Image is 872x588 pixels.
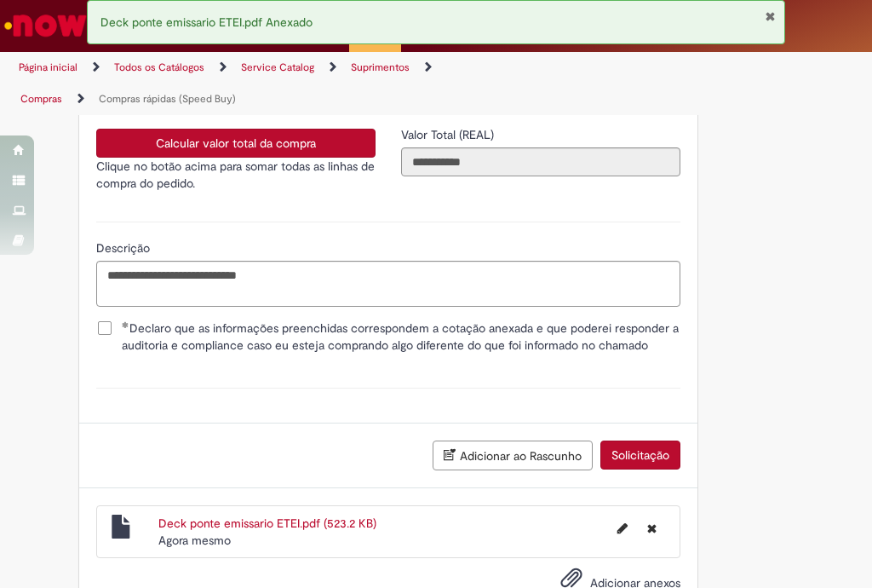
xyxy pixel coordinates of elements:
button: Editar nome de arquivo Deck ponte emissario ETEI.pdf [607,515,638,542]
span: Obrigatório Preenchido [122,321,129,328]
a: Deck ponte emissario ETEI.pdf (523.2 KB) [158,516,376,531]
button: Fechar Notificação [765,9,776,23]
input: Valor Total (REAL) [401,147,680,176]
a: Compras rápidas (Speed Buy) [99,92,236,106]
a: Service Catalog [241,61,314,74]
textarea: Descrição [96,261,681,307]
a: Página inicial [19,61,77,74]
span: Descrição [96,240,153,256]
button: Solicitação [600,441,680,470]
span: Somente leitura - Valor Total (REAL) [401,127,497,142]
time: 01/10/2025 11:52:31 [158,533,231,548]
a: Suprimentos [351,61,410,74]
button: Calcular valor total da compra [96,129,376,158]
button: Adicionar ao Rascunho [433,441,593,470]
a: Todos os Catálogos [114,61,204,74]
span: Declaro que as informações preenchidas correspondem a cotação anexada e que poderei responder a a... [122,320,681,354]
img: ServiceNow [2,9,89,43]
p: Clique no botão acima para somar todas as linhas de compra do pedido. [96,158,376,192]
label: Somente leitura - Valor Total (REAL) [401,126,497,143]
ul: Trilhas de página [13,52,496,115]
span: Deck ponte emissario ETEI.pdf Anexado [100,14,313,30]
span: Agora mesmo [158,533,231,548]
button: Excluir Deck ponte emissario ETEI.pdf [637,515,667,542]
a: Compras [20,92,62,106]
